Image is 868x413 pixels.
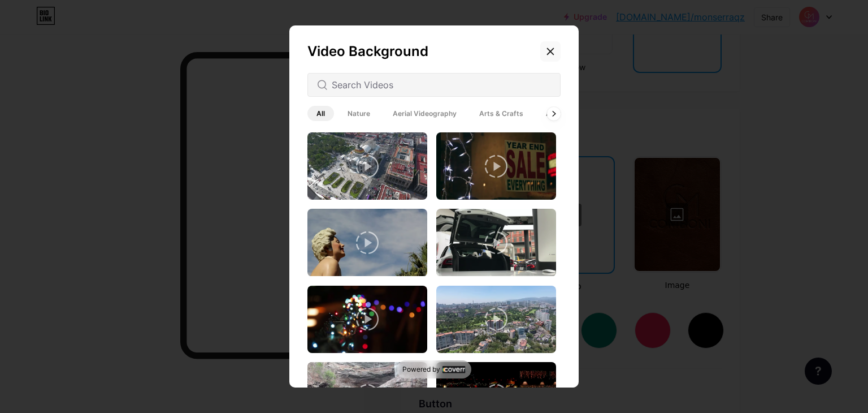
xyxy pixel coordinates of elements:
span: Nature [338,106,379,121]
span: Arts & Crafts [470,106,532,121]
span: Powered by [402,365,440,374]
input: Search Videos [332,78,551,92]
span: Architecture [537,106,597,121]
span: Aerial Videography [384,106,466,121]
span: Video Background [307,43,428,59]
span: All [307,106,334,121]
